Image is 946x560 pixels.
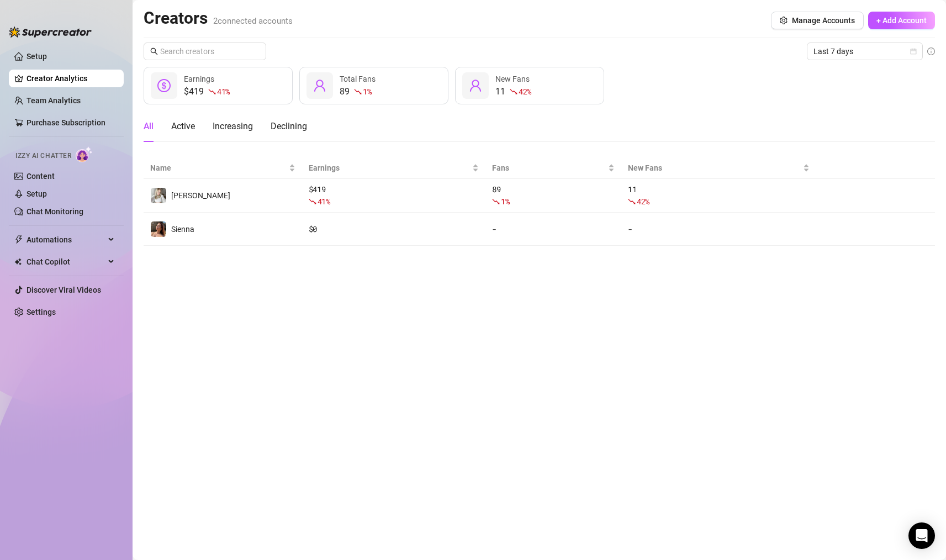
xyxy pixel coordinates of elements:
[780,17,788,24] span: setting
[354,88,362,96] span: fall
[27,189,47,198] a: Setup
[309,198,316,205] span: fall
[313,79,326,92] span: user
[171,225,194,234] span: Sienna
[908,522,935,549] div: Open Intercom Messenger
[157,79,171,92] span: dollar-circle
[14,235,23,244] span: thunderbolt
[492,183,615,208] div: 89
[771,12,864,29] button: Manage Accounts
[27,52,47,61] a: Setup
[340,75,376,83] span: Total Fans
[15,151,71,161] span: Izzy AI Chatter
[492,223,615,235] div: -
[628,183,810,208] div: 11
[27,207,83,216] a: Chat Monitoring
[213,16,293,26] span: 2 connected accounts
[151,188,166,203] img: Claire
[271,120,307,133] div: Declining
[144,120,154,133] div: All
[868,12,935,29] button: + Add Account
[171,120,195,133] div: Active
[495,75,530,83] span: New Fans
[637,196,649,207] span: 42 %
[171,191,230,200] span: [PERSON_NAME]
[309,162,470,174] span: Earnings
[813,43,916,60] span: Last 7 days
[27,114,115,131] a: Purchase Subscription
[628,162,801,174] span: New Fans
[151,221,166,237] img: Sienna
[27,96,81,105] a: Team Analytics
[184,85,230,98] div: $419
[492,198,500,205] span: fall
[910,48,917,55] span: calendar
[144,157,302,179] th: Name
[621,157,816,179] th: New Fans
[302,157,485,179] th: Earnings
[340,85,376,98] div: 89
[309,183,479,208] div: $ 419
[9,27,92,38] img: logo-BBDzfeDw.svg
[363,86,371,97] span: 1 %
[150,162,287,174] span: Name
[184,75,214,83] span: Earnings
[27,172,55,181] a: Content
[927,47,935,55] span: info-circle
[217,86,230,97] span: 41 %
[495,85,531,98] div: 11
[76,146,93,162] img: AI Chatter
[144,8,293,29] h2: Creators
[318,196,330,207] span: 41 %
[160,45,251,57] input: Search creators
[792,16,855,25] span: Manage Accounts
[27,70,115,87] a: Creator Analytics
[27,231,105,249] span: Automations
[876,16,927,25] span: + Add Account
[309,223,479,235] div: $ 0
[14,258,22,266] img: Chat Copilot
[628,198,636,205] span: fall
[27,286,101,294] a: Discover Viral Videos
[501,196,509,207] span: 1 %
[510,88,517,96] span: fall
[485,157,621,179] th: Fans
[519,86,531,97] span: 42 %
[208,88,216,96] span: fall
[150,47,158,55] span: search
[469,79,482,92] span: user
[492,162,606,174] span: Fans
[213,120,253,133] div: Increasing
[27,308,56,316] a: Settings
[628,223,810,235] div: -
[27,253,105,271] span: Chat Copilot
